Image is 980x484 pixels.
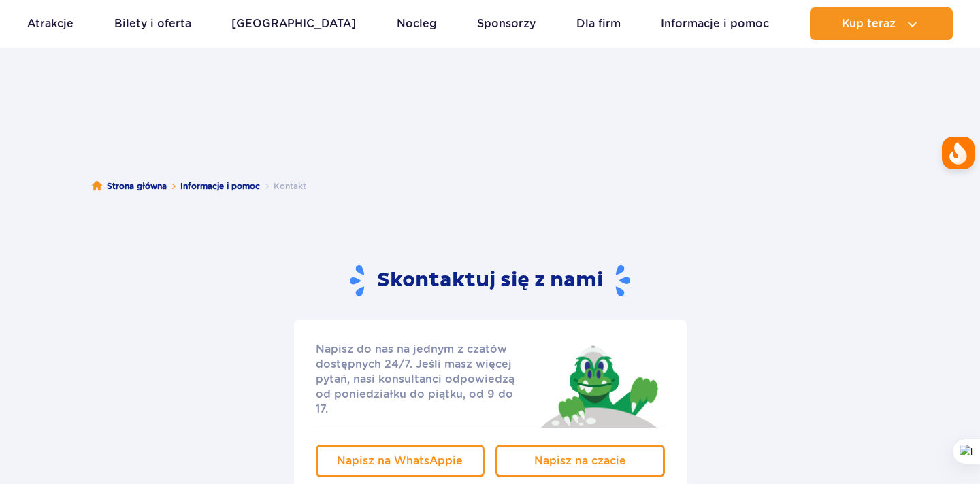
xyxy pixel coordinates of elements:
p: Napisz do nas na jednym z czatów dostępnych 24/7. Jeśli masz więcej pytań, nasi konsultanci odpow... [316,342,528,417]
span: Napisz na czacie [534,454,626,467]
a: Atrakcje [27,7,73,40]
a: Dla firm [576,7,621,40]
a: Bilety i oferta [114,7,191,40]
li: Kontakt [260,179,306,193]
a: [GEOGRAPHIC_DATA] [231,7,356,40]
a: Nocleg [397,7,437,40]
a: Sponsorzy [477,7,536,40]
a: Napisz na WhatsAppie [316,445,485,477]
a: Napisz na czacie [495,445,665,477]
img: Jay [532,342,665,428]
a: Strona główna [92,179,167,193]
h2: Skontaktuj się z nami [350,264,630,298]
a: Informacje i pomoc [661,7,769,40]
button: Kup teraz [810,7,953,40]
a: Informacje i pomoc [180,179,260,193]
span: Napisz na WhatsAppie [337,454,463,467]
span: Kup teraz [842,18,896,30]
